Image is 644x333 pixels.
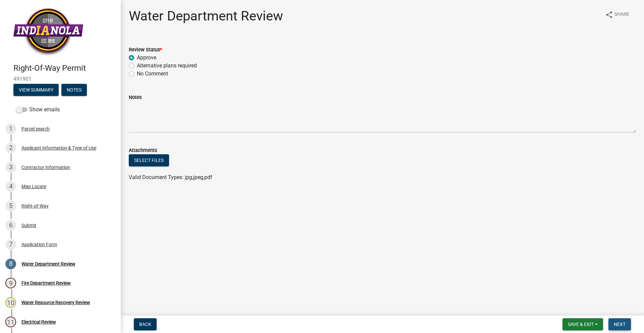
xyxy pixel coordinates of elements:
[21,126,50,131] div: Parcel search
[13,7,83,56] img: City of Indianola, Iowa
[21,223,36,228] div: Submit
[21,146,96,150] div: Applicant Information & Type of Use
[129,154,169,166] button: Select files
[21,242,57,247] div: Application Form
[129,48,162,52] label: Review Status
[129,8,283,24] h1: Water Department Review
[614,11,629,19] span: Share
[21,165,70,170] div: Contractor Information
[5,143,16,153] div: 2
[562,318,603,330] button: Save & Exit
[61,88,87,93] wm-modal-confirm: Notes
[129,95,142,100] label: Notes
[13,76,107,82] span: 491901
[129,148,157,153] label: Attachments
[21,300,90,305] div: Water Resource Recovery Review
[600,8,635,21] button: shareShare
[614,322,626,327] span: Next
[605,11,613,19] i: share
[137,70,168,78] label: No Comment
[5,123,16,134] div: 1
[129,174,212,180] span: Valid Document Types: jpg,jpeg,pdf
[13,88,59,93] wm-modal-confirm: Summary
[13,63,115,73] h4: Right-Of-Way Permit
[139,322,151,327] span: Back
[5,317,16,327] div: 11
[5,297,16,308] div: 10
[5,201,16,211] div: 5
[21,281,71,285] div: Fire Department Review
[5,181,16,192] div: 4
[5,162,16,173] div: 3
[5,220,16,231] div: 6
[5,259,16,269] div: 8
[61,84,87,96] button: Notes
[568,322,594,327] span: Save & Exit
[5,278,16,288] div: 9
[16,106,60,114] label: Show emails
[134,318,157,330] button: Back
[137,62,197,70] label: Alternative plans required
[608,318,631,330] button: Next
[21,262,75,266] div: Water Department Review
[21,184,46,189] div: Map Locate
[21,320,56,324] div: Electrical Review
[137,54,156,62] label: Approve
[13,84,59,96] button: View Summary
[5,239,16,250] div: 7
[21,204,49,208] div: Right-of-Way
